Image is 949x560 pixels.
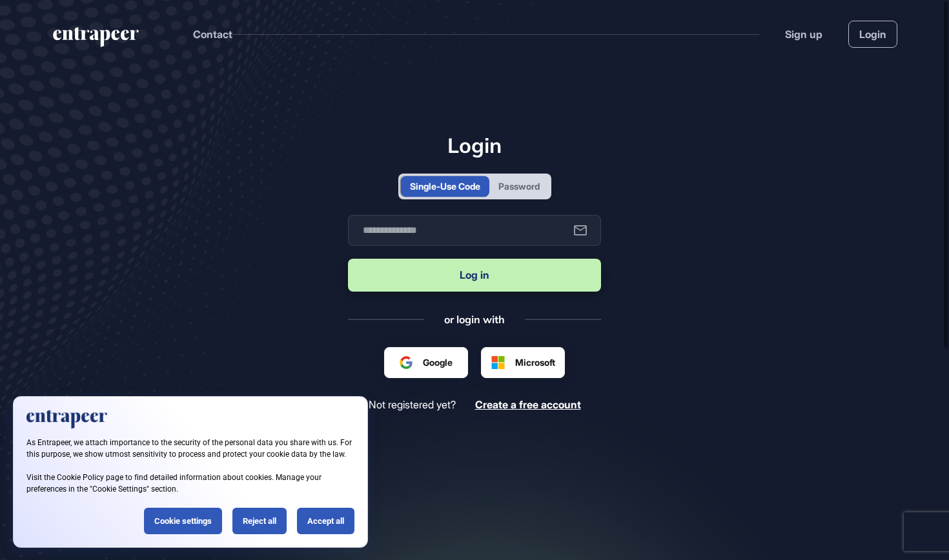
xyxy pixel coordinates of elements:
[515,355,555,369] span: Microsoft
[193,26,232,43] button: Contact
[52,27,140,52] a: entrapeer-logo
[498,179,540,193] div: Password
[785,26,822,42] a: Sign up
[369,399,456,411] span: Not registered yet?
[348,133,601,157] h1: Login
[475,398,581,411] span: Create a free account
[444,312,505,326] div: or login with
[348,259,601,292] button: Log in
[475,399,581,411] a: Create a free account
[848,21,897,48] a: Login
[410,179,480,193] div: Single-Use Code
